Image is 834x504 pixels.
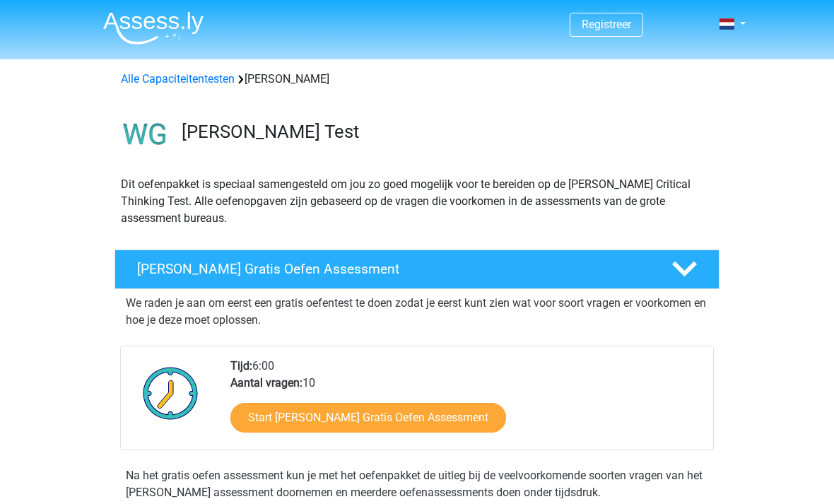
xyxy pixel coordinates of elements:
[582,18,631,31] a: Registreer
[230,403,506,433] a: Start [PERSON_NAME] Gratis Oefen Assessment
[220,358,712,450] div: 6:00 10
[120,467,714,501] div: Na het gratis oefen assessment kun je met het oefenpakket de uitleg bij de veelvoorkomende soorte...
[121,72,235,86] a: Alle Capaciteitentesten
[115,105,175,165] img: watson glaser
[126,295,708,329] p: We raden je aan om eerst een gratis oefentest te doen zodat je eerst kunt zien wat voor soort vra...
[230,359,252,373] b: Tijd:
[115,71,719,88] div: [PERSON_NAME]
[121,176,713,227] p: Dit oefenpakket is speciaal samengesteld om jou zo goed mogelijk voor te bereiden op de [PERSON_N...
[182,121,708,143] h3: [PERSON_NAME] Test
[109,250,725,289] a: [PERSON_NAME] Gratis Oefen Assessment
[230,376,303,389] b: Aantal vragen:
[135,358,206,428] img: Klok
[137,261,649,277] h4: [PERSON_NAME] Gratis Oefen Assessment
[103,11,204,45] img: Assessly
